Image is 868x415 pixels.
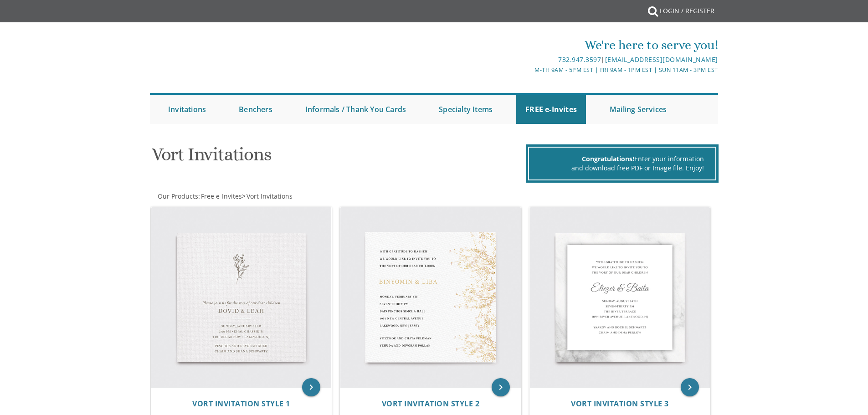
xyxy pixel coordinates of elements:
div: : [150,192,434,201]
a: [EMAIL_ADDRESS][DOMAIN_NAME] [605,55,718,64]
a: keyboard_arrow_right [302,378,320,396]
a: 732.947.3597 [558,55,601,64]
a: Vort Invitations [246,192,293,200]
a: Vort Invitation Style 2 [382,400,480,408]
a: keyboard_arrow_right [492,378,510,396]
img: Vort Invitation Style 1 [151,207,332,388]
span: Vort Invitation Style 2 [382,399,480,409]
a: FREE e-Invites [516,95,586,124]
div: and download free PDF or Image file. Enjoy! [540,164,704,173]
div: M-Th 9am - 5pm EST | Fri 9am - 1pm EST | Sun 11am - 3pm EST [340,65,718,75]
div: Enter your information [540,154,704,164]
span: Free e-Invites [201,192,242,200]
span: Vort Invitations [247,192,293,200]
a: Informals / Thank You Cards [296,95,415,124]
a: Benchers [230,95,282,124]
div: | [340,54,718,65]
span: > [242,192,293,200]
div: We're here to serve you! [340,36,718,54]
a: Mailing Services [601,95,676,124]
span: Vort Invitation Style 1 [192,399,290,409]
a: Our Products [157,192,198,200]
a: Vort Invitation Style 1 [192,400,290,408]
img: Vort Invitation Style 2 [340,207,521,388]
img: Vort Invitation Style 3 [530,207,710,388]
h1: Vort Invitations [152,144,524,171]
span: Vort Invitation Style 3 [571,399,669,409]
span: Congratulations! [582,154,634,163]
a: keyboard_arrow_right [681,378,699,396]
a: Free e-Invites [200,192,242,200]
a: Invitations [159,95,215,124]
a: Vort Invitation Style 3 [571,400,669,408]
a: Specialty Items [430,95,502,124]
